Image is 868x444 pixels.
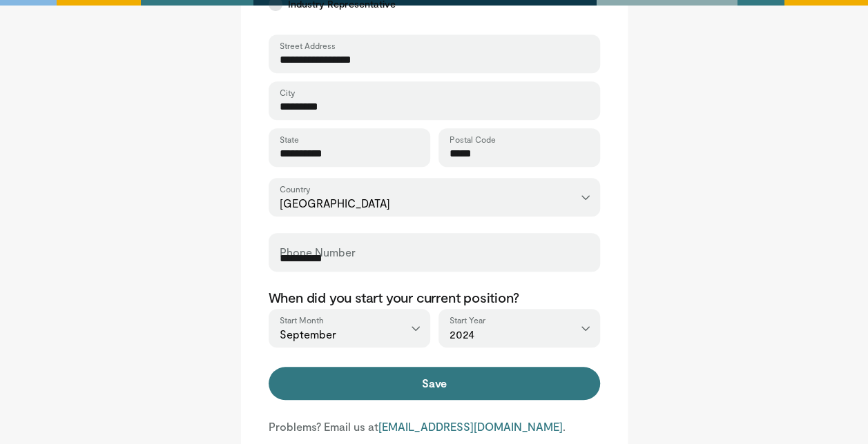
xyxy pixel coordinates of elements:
[280,239,356,266] label: Phone Number
[269,288,600,306] p: When did you start your current position?
[269,419,600,434] p: Problems? Email us at .
[378,420,563,433] a: [EMAIL_ADDRESS][DOMAIN_NAME]
[450,134,496,145] label: Postal Code
[280,40,336,51] label: Street Address
[269,367,600,400] button: Save
[280,87,295,98] label: City
[280,134,299,145] label: State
